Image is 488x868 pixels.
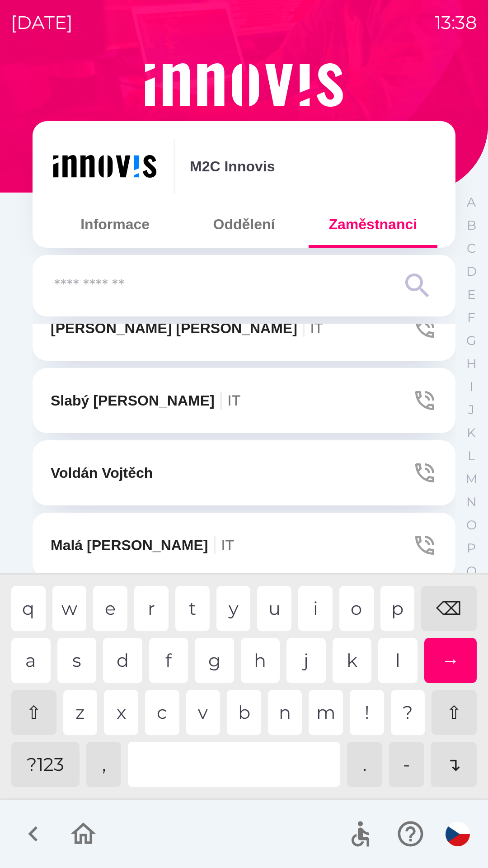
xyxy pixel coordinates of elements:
button: Informace [51,208,179,241]
button: Oddělení [179,208,308,241]
p: [DATE] [11,9,73,36]
img: cs flag [446,822,470,846]
button: Zaměstnanci [309,208,437,241]
span: IT [310,319,323,337]
p: M2C Innovis [190,156,275,177]
img: ef454dd6-c04b-4b09-86fc-253a1223f7b7.png [51,139,159,193]
button: Slabý [PERSON_NAME]IT [33,368,455,433]
p: Voldán Vojtěch [51,462,153,484]
button: Malá [PERSON_NAME]IT [33,513,455,578]
p: Malá [PERSON_NAME] [51,534,234,556]
button: Voldán Vojtěch [33,440,455,505]
p: Slabý [PERSON_NAME] [51,390,240,411]
button: [PERSON_NAME] [PERSON_NAME]IT [33,296,455,361]
p: 13:38 [435,9,477,36]
p: [PERSON_NAME] [PERSON_NAME] [51,317,323,339]
img: Logo [33,63,455,107]
span: IT [221,536,234,554]
span: IT [227,392,240,409]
